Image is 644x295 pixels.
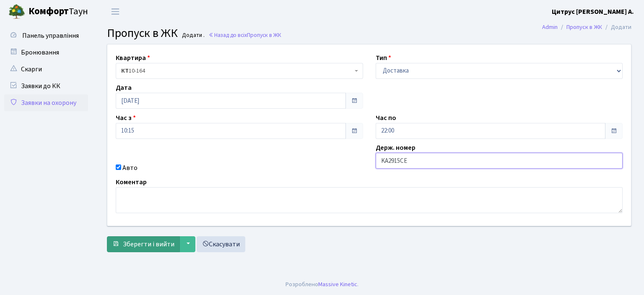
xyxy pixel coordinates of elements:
input: AA0001AA [376,153,623,169]
a: Заявки до КК [4,78,88,94]
label: Час по [376,113,396,123]
a: Скарги [4,61,88,78]
a: Заявки на охорону [4,94,88,111]
a: Admin [542,23,558,31]
label: Квартира [116,53,150,63]
label: Авто [122,163,138,173]
label: Держ. номер [376,143,415,153]
li: Додати [602,23,631,32]
a: Назад до всіхПропуск в ЖК [208,31,281,39]
img: logo.png [8,3,25,20]
b: КТ [121,67,129,75]
a: Цитрус [PERSON_NAME] А. [552,7,634,17]
span: Пропуск в ЖК [107,25,178,42]
nav: breadcrumb [530,18,644,36]
label: Тип [376,53,391,63]
a: Скасувати [197,236,245,252]
span: Таун [29,5,88,19]
span: <b>КТ</b>&nbsp;&nbsp;&nbsp;&nbsp;10-164 [116,63,363,79]
label: Час з [116,113,136,123]
a: Бронювання [4,44,88,61]
span: Пропуск в ЖК [247,31,281,39]
b: Комфорт [29,5,69,18]
button: Переключити навігацію [105,5,126,18]
span: Панель управління [22,31,79,40]
label: Коментар [116,177,147,187]
small: Додати . [180,32,205,39]
div: Розроблено . [286,280,358,289]
a: Пропуск в ЖК [566,23,602,31]
span: <b>КТ</b>&nbsp;&nbsp;&nbsp;&nbsp;10-164 [121,67,353,75]
a: Панель управління [4,27,88,44]
a: Massive Kinetic [318,280,357,289]
span: Зберегти і вийти [123,240,174,249]
label: Дата [116,83,132,93]
b: Цитрус [PERSON_NAME] А. [552,7,634,16]
button: Зберегти і вийти [107,236,180,252]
